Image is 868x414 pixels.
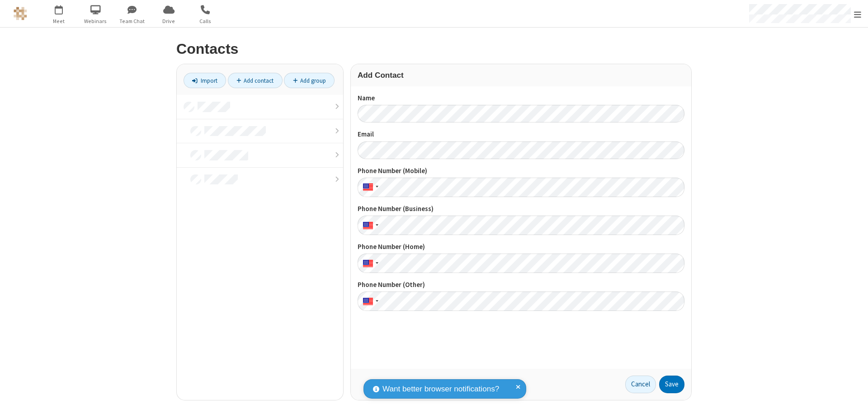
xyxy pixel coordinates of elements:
label: Phone Number (Other) [358,280,684,290]
a: Add group [284,73,335,88]
span: Team Chat [115,17,149,25]
label: Phone Number (Business) [358,204,684,214]
span: Webinars [79,17,113,25]
h3: Add Contact [358,71,684,80]
label: Email [358,129,684,140]
button: Save [659,376,684,394]
label: Phone Number (Mobile) [358,166,684,176]
img: QA Selenium DO NOT DELETE OR CHANGE [14,7,27,20]
h2: Contacts [176,41,692,57]
div: United States: + 1 [358,178,381,197]
div: United States: + 1 [358,216,381,235]
a: Add contact [228,73,283,88]
span: Drive [152,17,186,25]
a: Cancel [625,376,656,394]
label: Phone Number (Home) [358,242,684,252]
span: Want better browser notifications? [382,383,499,395]
div: United States: + 1 [358,254,381,273]
div: United States: + 1 [358,292,381,311]
span: Calls [189,17,222,25]
span: Meet [42,17,76,25]
a: Import [184,73,226,88]
label: Name [358,93,684,103]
